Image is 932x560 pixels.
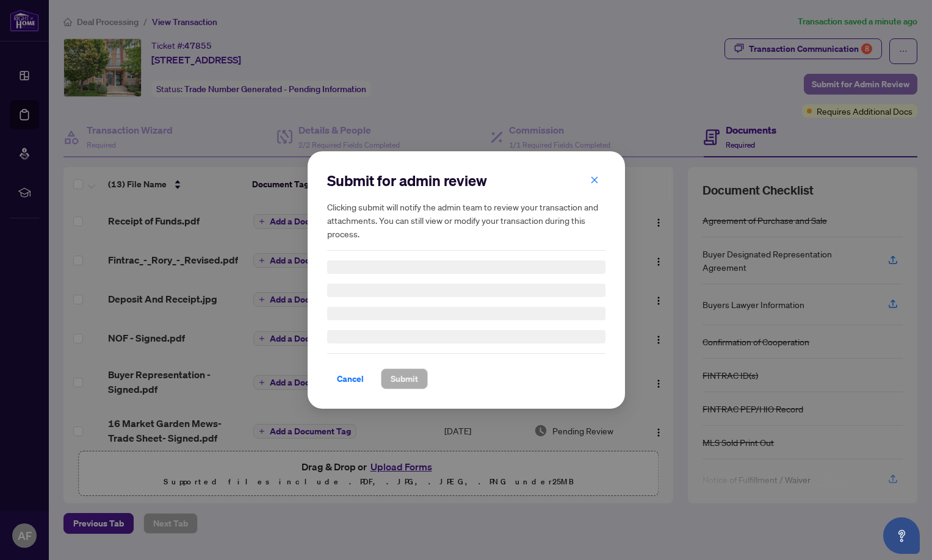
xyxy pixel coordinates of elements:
[327,200,605,240] h5: Clicking submit will notify the admin team to review your transaction and attachments. You can st...
[327,368,374,389] button: Cancel
[327,171,605,190] h2: Submit for admin review
[883,517,920,554] button: Open asap
[381,368,428,389] button: Submit
[590,176,599,184] span: close
[337,369,364,389] span: Cancel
